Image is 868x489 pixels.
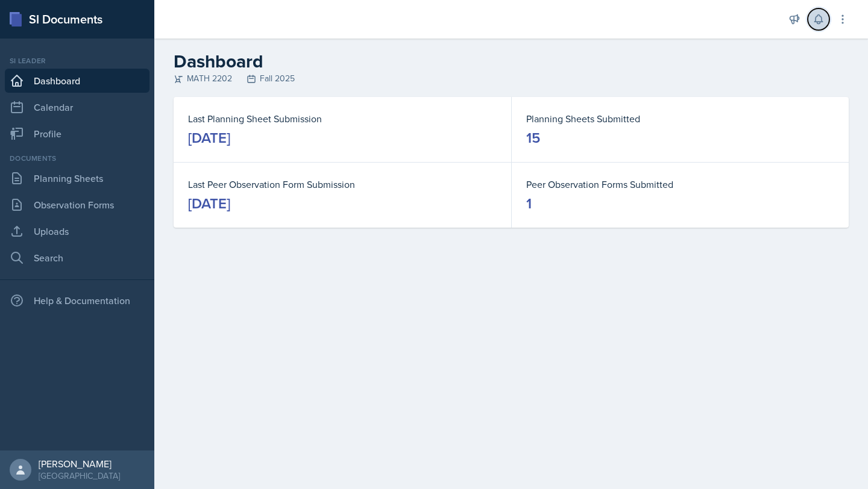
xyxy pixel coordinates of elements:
dt: Planning Sheets Submitted [526,111,834,126]
div: [GEOGRAPHIC_DATA] [39,470,120,482]
div: Help & Documentation [5,288,149,313]
dt: Last Peer Observation Form Submission [188,177,497,192]
div: Documents [5,153,149,164]
div: [DATE] [188,128,230,148]
dt: Last Planning Sheet Submission [188,111,497,126]
a: Planning Sheets [5,166,149,190]
a: Calendar [5,95,149,119]
div: 15 [526,128,540,148]
a: Uploads [5,219,149,243]
div: MATH 2202 Fall 2025 [174,72,849,85]
a: Observation Forms [5,193,149,217]
a: Profile [5,122,149,146]
dt: Peer Observation Forms Submitted [526,177,834,192]
div: 1 [526,194,532,213]
div: [PERSON_NAME] [39,458,120,470]
a: Search [5,246,149,270]
h2: Dashboard [174,51,849,72]
div: [DATE] [188,194,230,213]
a: Dashboard [5,69,149,93]
div: Si leader [5,55,149,66]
